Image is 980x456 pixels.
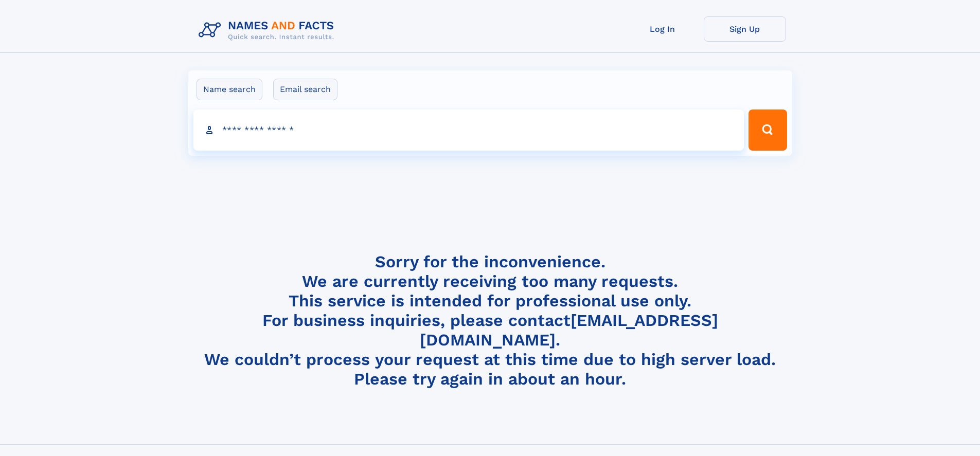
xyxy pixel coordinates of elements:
[704,16,786,42] a: Sign Up
[194,252,786,389] h4: Sorry for the inconvenience. We are currently receiving too many requests. This service is intend...
[197,79,262,100] label: Name search
[193,110,744,151] input: search input
[420,311,718,350] a: [EMAIL_ADDRESS][DOMAIN_NAME]
[194,16,343,44] img: Logo Names and Facts
[749,110,787,151] button: Search Button
[621,16,704,42] a: Log In
[273,79,337,100] label: Email search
